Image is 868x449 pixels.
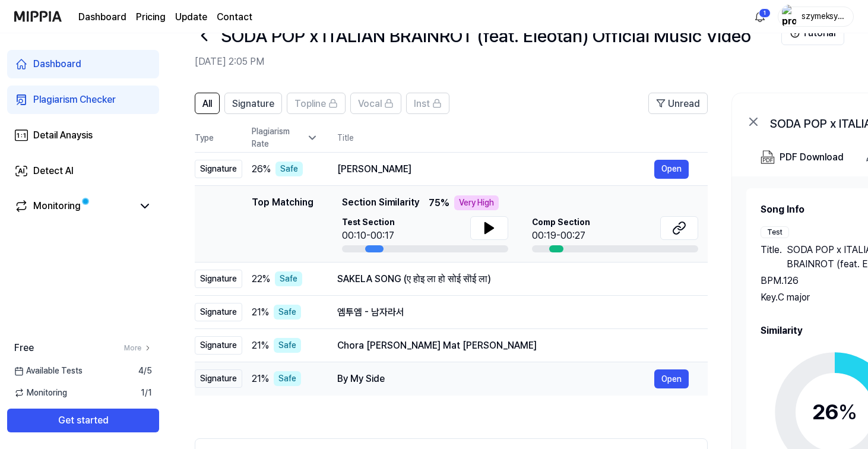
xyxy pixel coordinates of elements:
div: szymeksymedia [800,10,846,23]
a: Pricing [136,10,166,24]
div: Safe [274,305,301,320]
button: 알림1 [750,7,769,26]
div: [PERSON_NAME] [337,162,654,176]
div: Signature [195,336,242,355]
span: 26 % [252,162,271,176]
button: Topline [287,93,346,114]
span: Topline [294,97,326,111]
button: Vocal [350,93,401,114]
span: Monitoring [14,387,67,399]
div: Very High [454,195,499,210]
div: Plagiarism Rate [252,125,318,150]
a: Dashboard [78,10,126,24]
span: 21 % [252,339,269,353]
div: Safe [274,371,301,386]
button: Inst [406,93,449,114]
span: Comp Section [532,216,590,229]
button: Unread [648,93,708,114]
button: Get started [7,409,159,432]
div: Test [761,226,789,238]
span: 21 % [252,372,269,386]
div: PDF Download [780,150,844,165]
div: Safe [275,271,302,286]
a: Detect AI [7,157,159,185]
span: All [202,97,212,111]
div: SAKELA SONG (ए होइ ला हो सोई सॊई ला) [337,272,689,286]
img: PDF Download [761,150,775,165]
a: Contact [217,10,252,24]
div: Signature [195,270,242,288]
span: Section Similarity [342,195,419,210]
span: Available Tests [14,365,83,377]
div: Top Matching [252,195,313,252]
button: Open [654,160,689,179]
a: Monitoring [14,199,133,213]
div: 26 [812,396,857,428]
span: Vocal [358,97,382,111]
button: Open [654,369,689,388]
button: Signature [224,93,282,114]
a: Detail Anaysis [7,121,159,150]
th: Type [195,124,242,153]
div: Signature [195,369,242,388]
div: Detect AI [33,164,74,178]
div: Monitoring [33,199,81,213]
div: 1 [759,8,771,18]
a: Plagiarism Checker [7,86,159,114]
img: Help [790,29,800,38]
th: Title [337,124,708,152]
h2: [DATE] 2:05 PM [195,55,781,69]
span: Test Section [342,216,395,229]
div: Plagiarism Checker [33,93,116,107]
div: Safe [275,162,303,176]
button: profileszymeksymedia [778,7,854,27]
span: 1 / 1 [141,387,152,399]
span: Title . [761,243,782,271]
button: All [195,93,220,114]
span: 22 % [252,272,270,286]
div: 엠투엠 - 남자라서 [337,305,689,320]
div: Dashboard [33,57,81,71]
div: By My Side [337,372,654,386]
div: Safe [274,338,301,353]
div: Chora [PERSON_NAME] Mat [PERSON_NAME] [337,339,689,353]
span: 4 / 5 [138,365,152,377]
span: Unread [668,97,700,111]
button: PDF Download [758,146,846,169]
span: 21 % [252,305,269,320]
a: Dashboard [7,50,159,78]
span: Inst [414,97,430,111]
span: 75 % [429,196,449,210]
div: 00:19-00:27 [532,229,590,243]
div: Signature [195,160,242,178]
button: Tutorial [781,21,844,45]
div: Signature [195,303,242,321]
img: profile [782,5,796,29]
img: 알림 [753,10,767,24]
span: Signature [232,97,274,111]
a: More [124,343,152,353]
span: Free [14,341,34,355]
a: Update [175,10,207,24]
div: Detail Anaysis [33,128,93,143]
span: % [838,399,857,425]
div: 00:10-00:17 [342,229,395,243]
h1: SODA POP x ITALIAN BRAINROT (feat. Eleotan) Official Music Video [221,23,751,49]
